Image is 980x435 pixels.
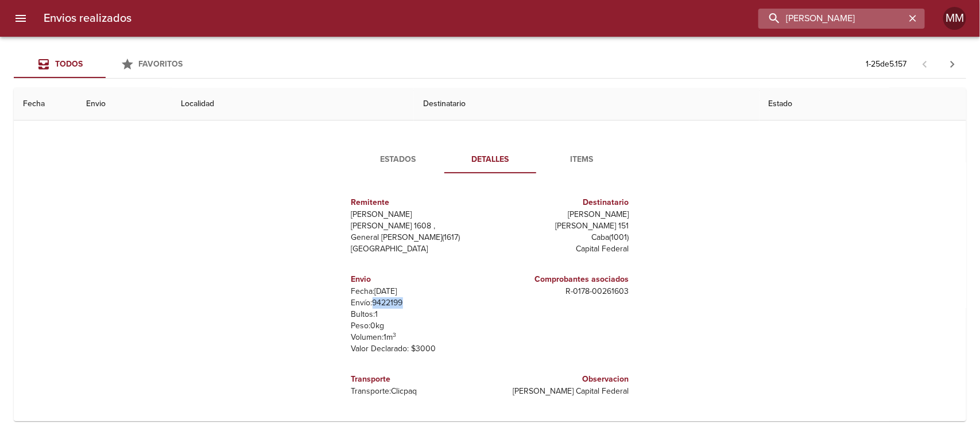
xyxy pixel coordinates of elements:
p: R - 0178 - 00261603 [495,286,629,297]
p: 1 - 25 de 5.157 [866,59,907,70]
span: Favoritos [139,59,183,69]
h6: Remitente [351,196,486,209]
span: Detalles [451,153,529,167]
th: Localidad [172,88,414,121]
span: Items [543,153,621,167]
th: Fecha [14,88,77,121]
th: Destinatario [414,88,760,121]
span: Estados [359,153,437,167]
p: [PERSON_NAME] [495,209,629,220]
h6: Destinatario [495,196,629,209]
p: Envío: 9422199 [351,297,486,309]
span: Todos [55,59,83,69]
p: [PERSON_NAME] 1608 , [351,220,486,232]
p: [PERSON_NAME] 151 [495,220,629,232]
p: Peso: 0 kg [351,320,486,332]
p: [GEOGRAPHIC_DATA] [351,243,486,255]
sup: 3 [393,331,397,339]
div: Tabs detalle de guia [353,146,628,173]
p: Caba ( 1001 ) [495,232,629,243]
h6: Observacion [495,373,629,386]
h6: Transporte [351,373,486,386]
p: Capital Federal [495,243,629,255]
button: menu [7,5,34,32]
p: Fecha: [DATE] [351,286,486,297]
h6: Envio [351,273,486,286]
div: Tabs Envios [14,51,197,78]
th: Envio [77,88,172,121]
th: Estado [760,88,966,121]
p: General [PERSON_NAME] ( 1617 ) [351,232,486,243]
input: buscar [758,9,905,29]
p: Bultos: 1 [351,309,486,320]
h6: Comprobantes asociados [495,273,629,286]
span: Pagina anterior [911,58,939,69]
p: [PERSON_NAME] [351,209,486,220]
h6: Envios realizados [44,9,131,28]
p: Valor Declarado: $ 3000 [351,343,486,355]
span: Pagina siguiente [939,51,966,78]
div: MM [943,7,966,30]
div: Abrir información de usuario [943,7,966,30]
p: [PERSON_NAME] Capital Federal [495,386,629,397]
p: Volumen: 1 m [351,332,486,343]
p: Transporte: Clicpaq [351,386,486,397]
